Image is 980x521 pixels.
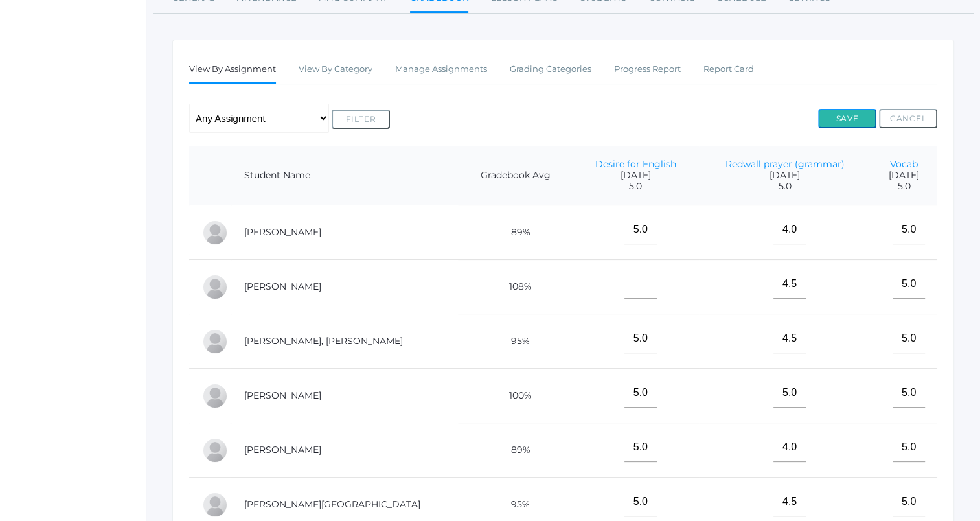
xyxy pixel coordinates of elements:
td: 108% [459,260,572,314]
a: Grading Categories [510,56,591,82]
a: [PERSON_NAME], [PERSON_NAME] [244,335,403,347]
button: Save [818,109,876,128]
div: Eva Carr [202,274,228,300]
span: [DATE] [586,170,686,181]
button: Cancel [879,109,937,128]
span: 5.0 [712,181,858,192]
span: 5.0 [883,181,924,192]
div: Rachel Hayton [202,437,228,463]
span: [DATE] [712,170,858,181]
div: LaRae Erner [202,383,228,409]
th: Gradebook Avg [459,146,572,205]
a: [PERSON_NAME] [244,444,321,456]
a: Manage Assignments [395,56,487,82]
a: [PERSON_NAME] [244,226,321,238]
td: 100% [459,369,572,423]
td: 89% [459,423,572,478]
a: [PERSON_NAME] [244,389,321,401]
a: Desire for English [595,158,676,170]
a: Vocab [890,158,918,170]
td: 95% [459,314,572,369]
a: [PERSON_NAME] [244,281,321,292]
button: Filter [332,110,390,129]
a: View By Category [299,56,372,82]
a: [PERSON_NAME][GEOGRAPHIC_DATA] [244,498,420,510]
span: 5.0 [586,181,686,192]
a: View By Assignment [189,56,276,84]
th: Student Name [231,146,459,205]
a: Report Card [703,56,754,82]
div: Austin Hill [202,492,228,518]
div: Presley Davenport [202,329,228,354]
a: Progress Report [614,56,681,82]
td: 89% [459,205,572,260]
span: [DATE] [883,170,924,181]
a: Redwall prayer (grammar) [725,158,844,170]
div: Pierce Brozek [202,220,228,246]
